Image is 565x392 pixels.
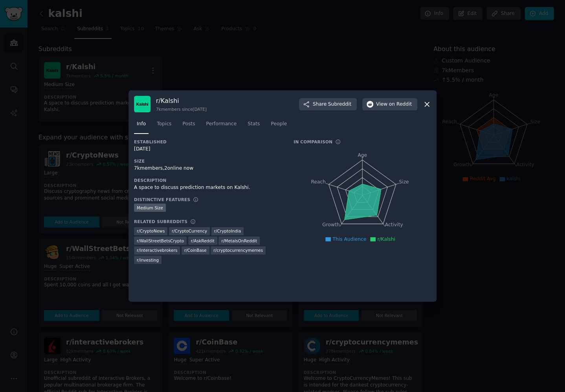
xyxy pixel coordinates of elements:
[203,118,239,134] a: Performance
[157,121,171,128] span: Topics
[137,121,146,128] span: Info
[134,178,282,183] h3: Description
[328,101,351,108] span: Subreddit
[389,101,412,108] span: on Reddit
[172,228,207,234] span: r/ CryptoCurrency
[134,96,150,112] img: Kalshi
[332,236,366,242] span: This Audience
[376,101,412,108] span: View
[156,106,207,112] div: 7k members since [DATE]
[137,247,177,253] span: r/ interactivebrokers
[154,118,174,134] a: Topics
[377,236,395,242] span: r/Kalshi
[134,158,282,164] h3: Size
[311,179,326,185] tspan: Reach
[221,238,257,244] span: r/ MetalsOnReddit
[358,152,367,158] tspan: Age
[294,139,332,145] h3: In Comparison
[362,98,417,111] button: Viewon Reddit
[134,165,282,172] div: 7k members, 2 online now
[134,184,282,191] div: A space to discuss prediction markets on Kalshi.
[184,247,207,253] span: r/ CoinBase
[385,222,403,228] tspan: Activity
[134,219,187,224] h3: Related Subreddits
[268,118,290,134] a: People
[134,203,166,212] div: Medium Size
[191,238,215,244] span: r/ AskReddit
[213,247,263,253] span: r/ cryptocurrencymemes
[134,197,190,202] h3: Distinctive Features
[134,118,149,134] a: Info
[134,139,282,145] h3: Established
[271,121,287,128] span: People
[214,228,241,234] span: r/ CryptoIndia
[245,118,262,134] a: Stats
[137,228,165,234] span: r/ CryptoNews
[322,222,339,228] tspan: Growth
[299,98,357,111] button: ShareSubreddit
[182,121,195,128] span: Posts
[134,146,282,153] div: [DATE]
[137,257,159,263] span: r/ investing
[206,121,237,128] span: Performance
[137,238,184,244] span: r/ WallStreetBetsCrypto
[156,97,207,105] h3: r/ Kalshi
[399,179,409,185] tspan: Size
[180,118,198,134] a: Posts
[248,121,260,128] span: Stats
[313,101,351,108] span: Share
